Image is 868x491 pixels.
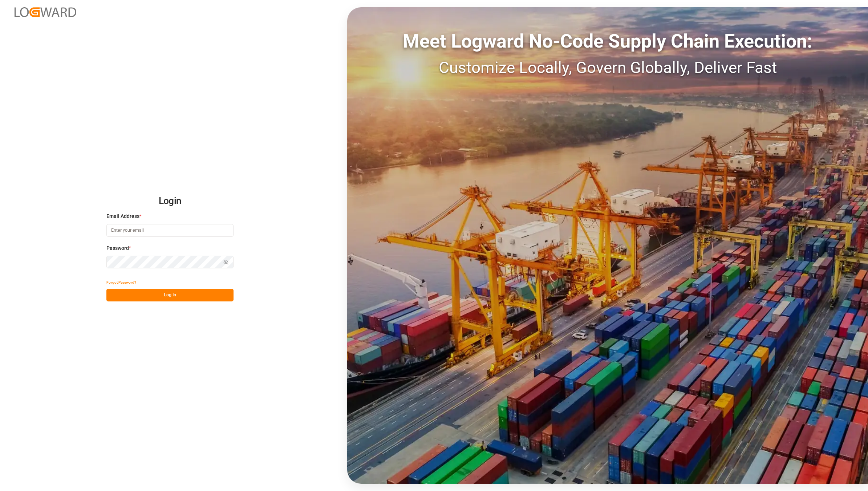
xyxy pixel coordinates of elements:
[106,244,129,252] span: Password
[106,190,234,213] h2: Login
[15,7,76,17] img: Logward_new_orange.png
[106,276,136,289] button: Forgot Password?
[106,224,234,237] input: Enter your email
[347,27,868,56] div: Meet Logward No-Code Supply Chain Execution:
[106,289,234,301] button: Log In
[347,56,868,80] div: Customize Locally, Govern Globally, Deliver Fast
[106,212,139,220] span: Email Address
